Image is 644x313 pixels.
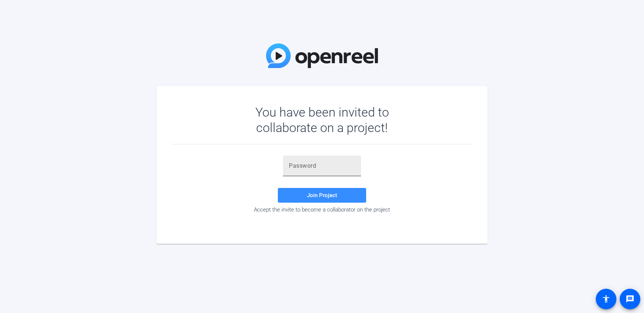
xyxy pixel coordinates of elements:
[626,295,634,303] mat-icon: message
[278,188,366,203] button: Join Project
[234,104,410,135] div: You have been invited to collaborate on a project!
[307,192,337,199] span: Join Project
[266,43,378,68] img: OpenReel Logo
[602,295,611,303] mat-icon: accessibility
[171,206,473,213] div: Accept the invite to become a collaborator on the project
[289,161,355,170] input: Password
